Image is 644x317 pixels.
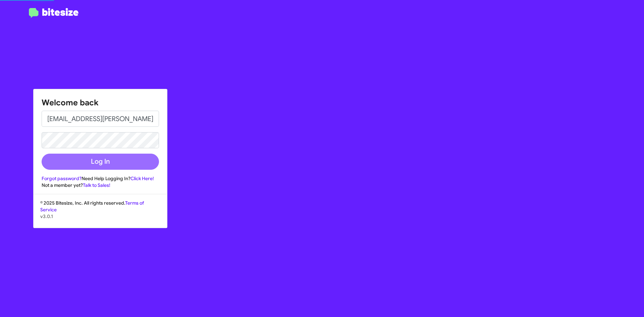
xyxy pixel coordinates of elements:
div: © 2025 Bitesize, Inc. All rights reserved. [34,200,167,228]
button: Log In [42,154,159,170]
div: Need Help Logging In? [42,175,159,182]
div: Not a member yet? [42,182,159,189]
a: Talk to Sales! [83,182,110,188]
input: Email address [42,111,159,127]
a: Forgot password? [42,175,82,181]
h1: Welcome back [42,97,159,108]
p: v3.0.1 [40,213,160,220]
a: Click Here! [130,175,154,181]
